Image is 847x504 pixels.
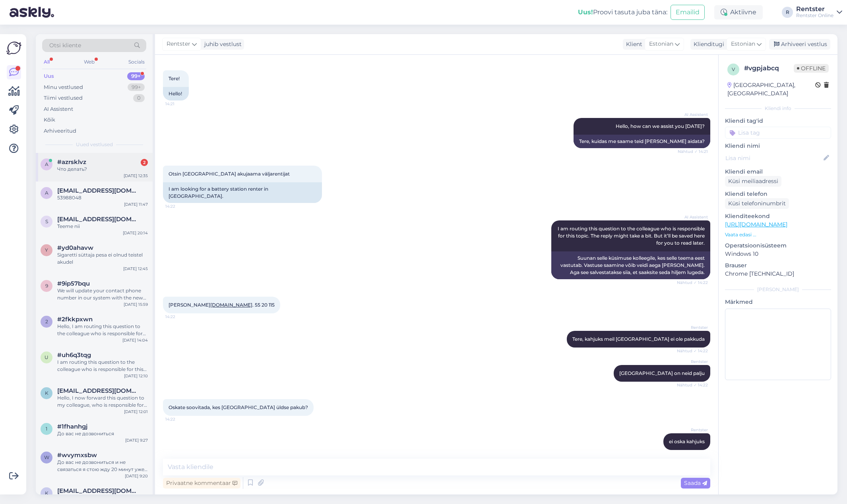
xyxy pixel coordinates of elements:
span: Hello, how can we assist you [DATE]? [616,123,705,129]
div: Web [82,57,96,67]
p: Vaata edasi ... [725,231,831,238]
b: Uus! [578,8,593,16]
span: #azrsklvz [57,158,86,166]
span: #uh6q3tqg [57,351,91,359]
div: Minu vestlused [44,83,83,91]
div: [DATE] 12:01 [124,409,148,415]
div: До вас не дозвониться и не связаться я стою жду 20 минут уже по адресу [STREET_ADDRESS] [57,459,148,473]
div: [DATE] 12:35 [124,173,148,179]
a: RentsterRentster Online [796,6,842,19]
div: Hello, I now forward this question to my colleague, who is responsible for this. The reply will b... [57,394,148,409]
div: All [42,57,51,67]
div: # vgpjabcq [744,64,794,73]
span: argo.murk@gmail.com [57,187,140,194]
span: Estonian [731,40,755,48]
span: 14:21 [165,101,195,107]
span: Rentster [167,40,190,48]
p: Kliendi tag'id [725,117,831,125]
span: Estonian [649,40,673,48]
span: #1fhanhgj [57,423,87,430]
div: Rentster [796,6,833,12]
div: juhib vestlust [201,40,242,48]
div: [GEOGRAPHIC_DATA], [GEOGRAPHIC_DATA] [727,81,815,98]
div: 99+ [127,72,145,80]
span: 14:22 [165,416,195,422]
div: Tere, kuidas me saame teid [PERSON_NAME] aidata? [574,135,710,148]
div: Küsi meiliaadressi [725,176,781,187]
div: [PERSON_NAME] [725,286,831,293]
div: [DATE] 15:59 [124,301,148,307]
div: Privaatne kommentaar [163,478,240,489]
span: #yd0ahavw [57,244,93,251]
input: Lisa nimi [725,154,822,162]
div: Klienditugi [690,40,724,48]
div: Arhiveeritud [44,127,76,135]
p: Windows 10 [725,250,831,258]
span: Rentster [678,359,708,365]
span: Tere! [169,75,180,81]
span: I am routing this question to the colleague who is responsible for this topic. The reply might ta... [558,226,706,246]
div: [DATE] 9:27 [125,437,148,443]
img: Askly Logo [6,41,21,56]
span: AI Assistent [678,214,708,220]
span: k [45,390,48,396]
span: Nähtud ✓ 14:22 [677,382,708,388]
button: Emailid [671,5,705,20]
span: Nähtud ✓ 14:22 [677,348,708,354]
span: 14:23 [678,450,708,456]
div: Kõik [44,116,55,124]
div: 0 [133,94,145,102]
div: Klient [623,40,642,48]
div: [DATE] 12:10 [124,373,148,379]
span: Uued vestlused [76,141,113,148]
span: Nähtud ✓ 14:21 [678,149,708,154]
span: a [45,161,48,167]
div: [DATE] 14:04 [122,337,148,343]
span: Saada [684,479,707,487]
span: a [45,190,48,196]
a: [URL][DOMAIN_NAME] [725,221,787,228]
div: We will update your contact phone number in our system with the new one you provided. If you have... [57,287,148,301]
span: Rentster [678,427,708,433]
div: Proovi tasuta juba täna: [578,8,667,17]
div: Tiimi vestlused [44,94,83,102]
div: Hello! [163,87,189,100]
span: v [732,66,735,72]
span: s [45,218,48,224]
p: Brauser [725,261,831,270]
div: Küsi telefoninumbrit [725,198,789,209]
div: Arhiveeri vestlus [769,39,830,50]
p: Märkmed [725,298,831,306]
div: Kliendi info [725,105,831,112]
span: kfamba742@gmail.com [57,487,140,494]
div: Hello, I am routing this question to the colleague who is responsible for this topic. The reply m... [57,323,148,337]
span: spiderdj137@gmail.com [57,216,140,223]
span: u [45,354,48,360]
span: [GEOGRAPHIC_DATA] on neid palju [619,370,705,376]
input: Lisa tag [725,127,831,139]
span: Nähtud ✓ 14:22 [677,280,708,286]
p: Chrome [TECHNICAL_ID] [725,270,831,278]
span: k [45,490,48,496]
p: Kliendi nimi [725,142,831,150]
span: 9 [45,283,48,289]
p: Kliendi telefon [725,190,831,198]
span: AI Assistent [678,112,708,118]
div: 2 [141,159,148,166]
span: Otsi kliente [49,41,81,50]
div: [DATE] 12:45 [123,266,148,272]
a: [DOMAIN_NAME] [210,302,252,308]
div: Suunan selle küsimuse kolleegile, kes selle teema eest vastutab. Vastuse saamine võib veidi aega ... [551,251,710,279]
span: #wvymxsbw [57,452,97,459]
div: [DATE] 11:47 [124,201,148,207]
span: karlrapla@gmail.com [57,387,140,394]
div: I am looking for a battery station renter in [GEOGRAPHIC_DATA]. [163,182,322,203]
div: I am routing this question to the colleague who is responsible for this topic. The reply might ta... [57,359,148,373]
div: R [782,7,793,18]
p: Kliendi email [725,168,831,176]
span: 14:22 [165,314,195,320]
span: ei oska kahjuks [669,438,705,444]
div: Aktiivne [714,5,763,19]
span: 14:22 [165,203,195,209]
div: [DATE] 20:14 [123,230,148,236]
